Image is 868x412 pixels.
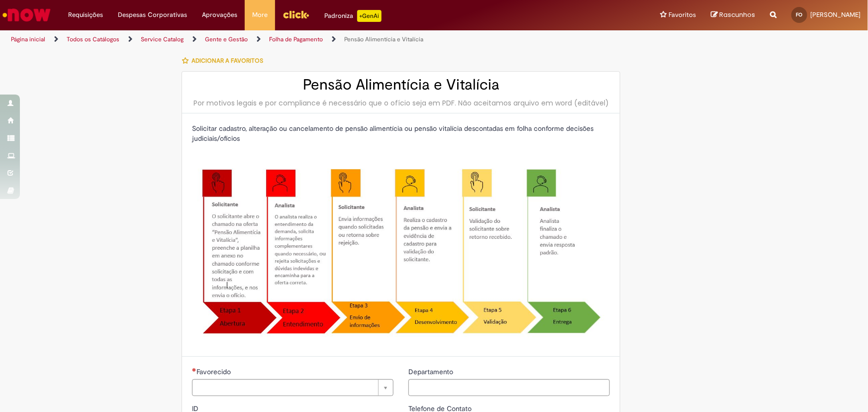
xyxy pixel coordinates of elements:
img: click_logo_yellow_360x200.png [283,7,309,22]
a: Rascunhos [711,10,755,20]
span: Necessários - Favorecido [196,367,233,376]
p: +GenAi [357,10,382,22]
a: Folha de Pagamento [269,35,323,43]
span: Aprovações [202,10,237,20]
span: FO [796,11,803,18]
span: Necessários [192,368,196,372]
a: Service Catalog [141,35,184,43]
a: Limpar campo Favorecido [192,379,393,396]
img: ServiceNow [1,5,52,25]
span: Despesas Corporativas [118,10,187,20]
ul: Trilhas de página [7,30,571,49]
span: More [252,10,268,20]
span: Favoritos [669,10,696,20]
span: Adicionar a Favoritos [192,57,263,65]
a: Todos os Catálogos [67,35,119,43]
input: Departamento [408,379,610,396]
a: Gente e Gestão [205,35,248,43]
span: [PERSON_NAME] [810,10,861,19]
p: Solicitar cadastro, alteração ou cancelamento de pensão alimentícia ou pensão vitalícia descontad... [192,123,610,143]
span: Requisições [68,10,103,20]
span: Departamento [408,367,455,376]
a: Página inicial [11,35,45,43]
div: Padroniza [324,10,382,22]
h2: Pensão Alimentícia e Vitalícia [192,77,610,93]
div: Por motivos legais e por compliance é necessário que o ofício seja em PDF. Não aceitamos arquivo ... [192,98,610,108]
span: Rascunhos [719,10,755,19]
button: Adicionar a Favoritos [182,50,269,71]
a: Pensão Alimentícia e Vitalícia [344,35,423,43]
